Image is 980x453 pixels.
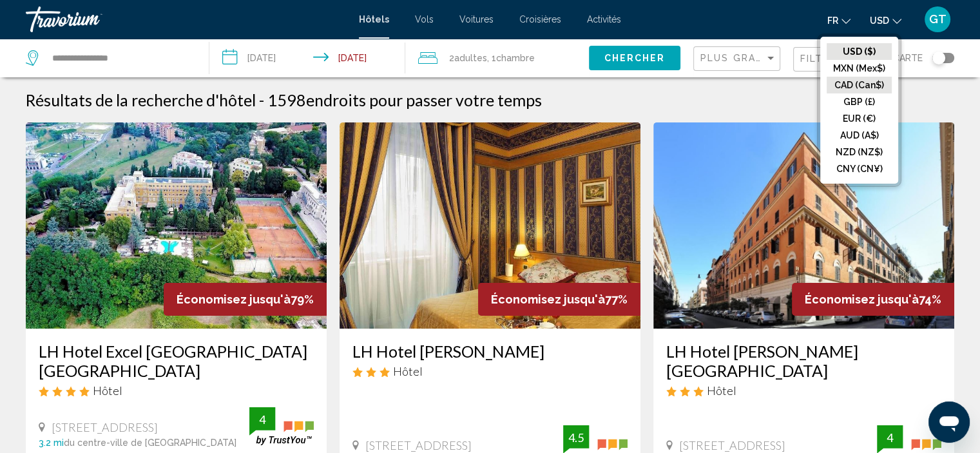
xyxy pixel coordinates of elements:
span: Plus grandes économies [700,53,854,63]
span: du centre-ville de [GEOGRAPHIC_DATA] [64,438,236,448]
a: Vols [415,14,434,24]
span: Économisez jusqu'à [491,293,605,306]
img: Hotel image [26,122,327,329]
button: EUR (€) [827,110,892,127]
button: Filter [793,46,880,73]
a: Hôtels [359,14,389,24]
span: 3.2 mi [39,438,64,448]
span: 2 [449,49,487,67]
button: AUD (A$) [827,127,892,144]
button: CAD (Can$) [827,77,892,93]
button: Check-in date: May 11, 2026 Check-out date: May 15, 2026 [209,39,406,77]
div: 77% [478,283,640,316]
a: Activités [587,14,621,24]
span: Hôtel [707,383,736,398]
span: USD [870,15,889,26]
h1: Résultats de la recherche d'hôtel [26,90,256,110]
img: Hotel image [340,122,640,329]
button: MXN (Mex$) [827,60,892,77]
span: - [259,90,264,110]
span: [STREET_ADDRESS] [679,438,785,452]
button: Change language [827,11,850,30]
button: Travelers: 2 adults, 0 children [405,39,589,77]
img: Hotel image [653,122,954,329]
a: LH Hotel Excel [GEOGRAPHIC_DATA] [GEOGRAPHIC_DATA] [39,342,314,380]
span: fr [827,15,838,26]
button: NZD (NZ$) [827,144,892,160]
div: 79% [164,283,327,316]
span: Économisez jusqu'à [805,293,919,306]
span: Chercher [604,53,665,64]
span: Adultes [454,53,487,63]
span: endroits pour passer votre temps [306,90,542,110]
a: Croisières [519,14,561,24]
span: Carte [893,49,923,67]
span: , 1 [487,49,535,67]
button: Toggle map [923,52,954,64]
h2: 1598 [267,90,542,110]
button: User Menu [921,6,954,33]
div: 4.5 [563,430,589,445]
button: Change currency [870,11,901,30]
span: Chambre [496,53,535,63]
span: [STREET_ADDRESS] [365,438,472,452]
button: CNY (CN¥) [827,160,892,177]
span: Hôtel [393,364,423,378]
span: Économisez jusqu'à [177,293,291,306]
button: Chercher [589,46,680,70]
img: trustyou-badge.svg [249,407,314,445]
button: GBP (£) [827,93,892,110]
div: 3 star Hotel [666,383,941,398]
a: LH Hotel [PERSON_NAME] [352,342,628,361]
mat-select: Sort by [700,53,776,64]
button: USD ($) [827,43,892,60]
div: 4 star Hotel [39,383,314,398]
div: 3 star Hotel [352,364,628,378]
a: Voitures [459,14,494,24]
span: GT [929,13,946,26]
iframe: Bouton de lancement de la fenêtre de messagerie [928,401,970,443]
a: Travorium [26,6,346,32]
span: Hôtel [93,383,122,398]
span: Filtre [800,53,837,64]
div: 74% [792,283,954,316]
div: 4 [877,430,903,445]
span: [STREET_ADDRESS] [52,420,158,434]
a: LH Hotel [PERSON_NAME] [GEOGRAPHIC_DATA] [666,342,941,380]
div: 4 [249,412,275,427]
